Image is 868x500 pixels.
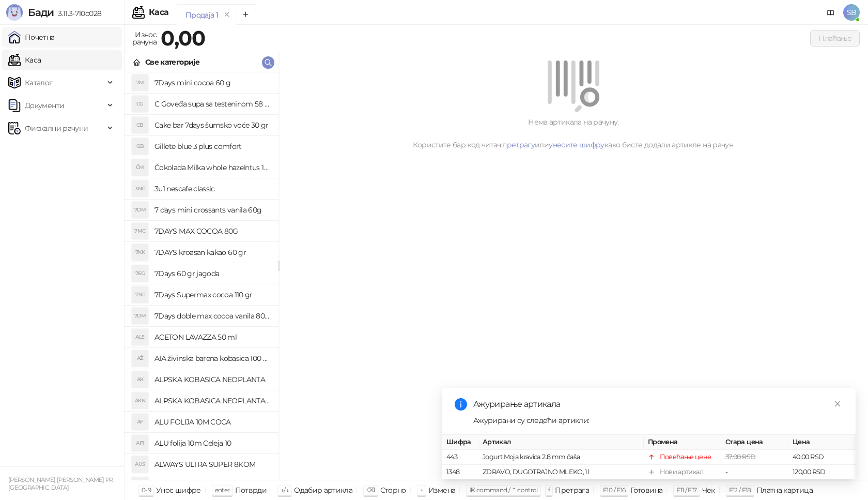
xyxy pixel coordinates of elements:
[366,486,375,494] span: ⌫
[154,96,270,112] h4: C Goveđa supa sa testeninom 58 grama
[788,450,856,465] td: 40,00 RSD
[154,435,270,451] h4: ALU folija 10m Celeja 10
[154,180,270,197] h4: 3u1 nescafe classic
[235,483,267,497] div: Потврди
[185,9,218,21] div: Продаја 1
[834,400,841,407] span: close
[132,117,148,133] div: CB
[478,465,644,480] td: ZDRAVO, DUGOTRAJNO MLEKO, 1l
[660,452,711,462] div: Повећање цене
[469,486,538,494] span: ⌘ command / ⌃ control
[154,202,270,218] h4: 7 days mini crossants vanila 60g
[132,329,148,345] div: AL5
[788,465,856,480] td: 120,00 RSD
[132,477,148,494] div: AUU
[154,286,270,303] h4: 7Days Supermax cocoa 110 gr
[132,371,148,388] div: AK
[125,72,278,480] div: grid
[154,477,270,494] h4: ALWAYS ultra ulošci 16kom
[154,223,270,239] h4: 7DAYS MAX COCOA 80G
[130,28,159,49] div: Износ рачуна
[8,27,55,48] a: Почетна
[154,350,270,367] h4: AIA živinska barena kobasica 100 gr
[721,465,788,480] td: -
[603,486,625,494] span: F10 / F16
[154,329,270,345] h4: ACETON LAVAZZA 50 ml
[380,483,406,497] div: Сторно
[154,138,270,155] h4: Gillete blue 3 plus comfort
[215,486,230,494] span: enter
[154,265,270,282] h4: 7Days 60 gr jagoda
[756,483,813,497] div: Платна картица
[6,4,23,21] img: Logo
[220,10,234,19] button: remove
[142,486,151,494] span: 0-9
[660,467,703,477] div: Нови артикал
[729,486,751,494] span: F12 / F18
[420,486,423,494] span: +
[25,118,88,139] span: Фискални рачуни
[132,74,148,91] div: 7M
[8,476,113,491] small: [PERSON_NAME] [PERSON_NAME] PR [GEOGRAPHIC_DATA]
[132,308,148,324] div: 7DM
[154,414,270,430] h4: ALU FOLIJA 10M COCA
[154,456,270,473] h4: ALWAYS ULTRA SUPER 8KOM
[154,159,270,176] h4: Čokolada Milka whole hazelntus 100 gr
[502,140,535,149] a: претрагу
[549,140,605,149] a: унесите шифру
[132,244,148,261] div: 7KK
[291,116,856,150] div: Нема артикала на рачуну. Користите бар код читач, или како бисте додали артикле на рачун.
[473,415,843,426] div: Ажурирани су следећи артикли:
[721,435,788,450] th: Стара цена
[154,371,270,388] h4: ALPSKA KOBASICA NEOPLANTA
[442,435,478,450] th: Шифра
[555,483,589,497] div: Претрага
[132,138,148,155] div: GB
[725,453,755,461] span: 37,00 RSD
[25,95,64,116] span: Документи
[548,486,550,494] span: f
[676,486,696,494] span: F11 / F17
[154,244,270,261] h4: 7DAYS kroasan kakao 60 gr
[132,96,148,112] div: CG
[25,72,53,93] span: Каталог
[154,308,270,324] h4: 7Days doble max cocoa vanila 80 gr
[154,74,270,91] h4: 7Days mini cocoa 60 g
[132,223,148,239] div: 7MC
[810,30,860,47] button: Плаћање
[442,450,478,465] td: 443
[294,483,352,497] div: Одабир артикла
[132,286,148,303] div: 7SC
[132,435,148,451] div: AF1
[132,265,148,282] div: 76G
[132,159,148,176] div: ČM
[788,435,856,450] th: Цена
[145,56,199,68] div: Све категорије
[149,8,168,17] div: Каса
[156,483,201,497] div: Унос шифре
[478,435,644,450] th: Артикал
[154,392,270,409] h4: ALPSKA KOBASICA NEOPLANTA 1kg
[154,117,270,133] h4: Cake bar 7days šumsko voće 30 gr
[161,25,205,51] strong: 0,00
[132,414,148,430] div: AF
[644,435,721,450] th: Промена
[28,6,54,19] span: Бади
[428,483,455,497] div: Измена
[702,483,715,497] div: Чек
[8,50,41,70] a: Каса
[630,483,662,497] div: Готовина
[132,392,148,409] div: AKN
[281,486,289,494] span: ↑/↓
[832,398,843,410] a: Close
[823,4,839,21] a: Документација
[132,180,148,197] div: 3NC
[132,456,148,473] div: AUS
[132,202,148,218] div: 7DM
[843,4,860,21] span: SB
[54,9,101,18] span: 3.11.3-710c028
[473,398,843,411] div: Ажурирање артикала
[236,4,256,25] button: Add tab
[455,398,467,411] span: info-circle
[132,350,148,367] div: AŽ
